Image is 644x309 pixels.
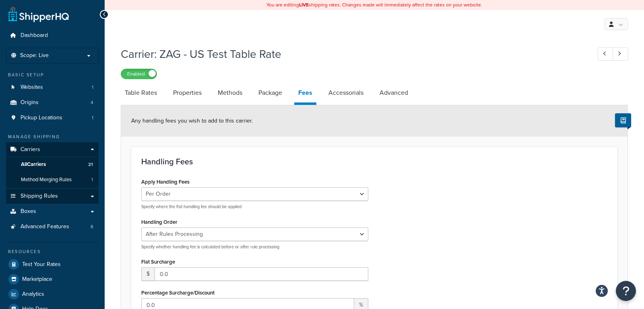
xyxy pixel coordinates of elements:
[6,189,99,204] a: Shipping Rules
[141,179,190,185] label: Apply Handling Fees
[299,1,309,8] b: LIVE
[324,83,367,102] a: Accessorials
[616,281,636,301] button: Open Resource Center
[6,257,99,272] a: Test Your Rates
[6,95,99,110] a: Origins4
[91,99,93,106] span: 4
[6,204,99,219] a: Boxes
[21,176,72,183] span: Method Merging Rules
[6,80,99,95] a: Websites1
[141,204,368,210] p: Specify where the flat handling fee should be applied
[294,83,316,105] a: Fees
[6,219,99,234] li: Advanced Features
[91,223,93,230] span: 6
[6,248,99,255] div: Resources
[20,52,49,59] span: Scope: Live
[141,267,155,281] span: $
[92,84,93,91] span: 1
[214,83,246,102] a: Methods
[141,290,215,296] label: Percentage Surcharge/Discount
[169,83,206,102] a: Properties
[6,172,99,187] li: Method Merging Rules
[6,272,99,286] a: Marketplace
[6,111,99,125] a: Pickup Locations1
[22,291,44,298] span: Analytics
[615,113,631,127] button: Show Help Docs
[21,115,62,121] span: Pickup Locations
[6,133,99,140] div: Manage Shipping
[6,219,99,234] a: Advanced Features6
[6,287,99,301] a: Analytics
[21,193,58,200] span: Shipping Rules
[141,244,368,250] p: Specify whether handling fee is calculated before or after rule processing
[6,95,99,110] li: Origins
[6,157,99,172] a: AllCarriers21
[6,28,99,43] a: Dashboard
[121,46,583,62] h1: Carrier: ZAG - US Test Table Rate
[21,99,39,106] span: Origins
[21,161,46,168] span: All Carriers
[141,157,607,166] h3: Handling Fees
[141,219,178,225] label: Handling Order
[22,261,61,268] span: Test Your Rates
[376,83,412,102] a: Advanced
[21,84,43,91] span: Websites
[6,142,99,188] li: Carriers
[6,172,99,187] a: Method Merging Rules1
[141,259,175,265] label: Flat Surcharge
[21,32,48,39] span: Dashboard
[6,80,99,95] li: Websites
[121,83,161,102] a: Table Rates
[92,115,93,121] span: 1
[21,208,36,215] span: Boxes
[6,142,99,157] a: Carriers
[6,72,99,78] div: Basic Setup
[254,83,286,102] a: Package
[131,117,253,125] span: Any handling fees you wish to add to this carrier.
[22,276,52,283] span: Marketplace
[88,161,93,168] span: 21
[6,111,99,125] li: Pickup Locations
[21,146,40,153] span: Carriers
[598,47,613,61] a: Previous Record
[613,47,628,61] a: Next Record
[121,69,157,79] label: Enabled
[91,176,93,183] span: 1
[21,223,69,230] span: Advanced Features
